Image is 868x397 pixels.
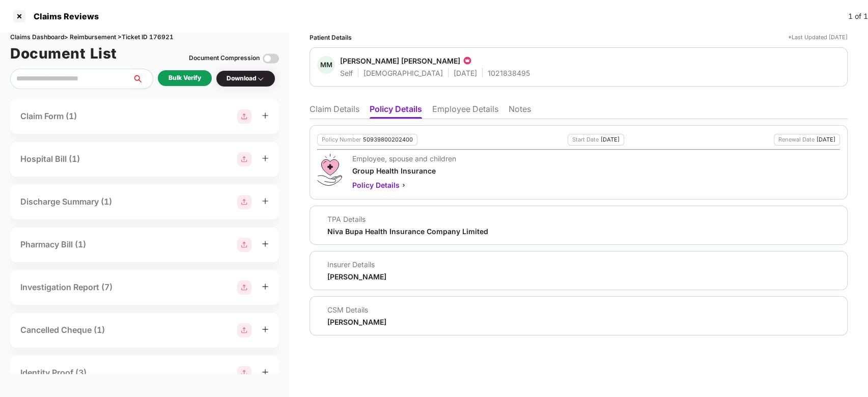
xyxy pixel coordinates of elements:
div: Self [340,68,353,78]
div: 50939800202400 [363,136,413,143]
img: svg+xml;base64,PHN2ZyBpZD0iR3JvdXBfMjg4MTMiIGRhdGEtbmFtZT0iR3JvdXAgMjg4MTMiIHhtbG5zPSJodHRwOi8vd3... [237,195,251,209]
div: [PERSON_NAME] [327,317,386,327]
img: svg+xml;base64,PHN2ZyBpZD0iR3JvdXBfMjg4MTMiIGRhdGEtbmFtZT0iR3JvdXAgMjg4MTMiIHhtbG5zPSJodHRwOi8vd3... [237,323,251,337]
button: search [132,69,153,89]
div: 1021838495 [488,68,530,78]
div: Document Compression [189,53,260,63]
span: plus [262,112,269,119]
span: plus [262,240,269,247]
div: *Last Updated [DATE] [788,33,848,42]
div: [DATE] [601,136,620,143]
div: Patient Details [310,33,352,42]
img: svg+xml;base64,PHN2ZyBpZD0iR3JvdXBfMjg4MTMiIGRhdGEtbmFtZT0iR3JvdXAgMjg4MTMiIHhtbG5zPSJodHRwOi8vd3... [237,109,251,124]
li: Employee Details [432,104,498,119]
div: Cancelled Cheque (1) [20,324,105,336]
span: plus [262,197,269,205]
div: Employee, spouse and children [352,154,456,163]
div: CSM Details [327,305,386,315]
div: MM [317,56,335,74]
li: Notes [509,104,531,119]
div: [PERSON_NAME] [PERSON_NAME] [340,56,460,66]
div: 1 of 1 [848,11,868,22]
div: Download [227,74,265,83]
img: svg+xml;base64,PHN2ZyBpZD0iQmFjay0yMHgyMCIgeG1sbnM9Imh0dHA6Ly93d3cudzMub3JnLzIwMDAvc3ZnIiB3aWR0aD... [400,181,408,189]
span: plus [262,283,269,290]
span: plus [262,326,269,333]
h1: Document List [10,42,117,65]
img: svg+xml;base64,PHN2ZyBpZD0iVG9nZ2xlLTMyeDMyIiB4bWxucz0iaHR0cDovL3d3dy53My5vcmcvMjAwMC9zdmciIHdpZH... [263,50,279,67]
img: svg+xml;base64,PHN2ZyBpZD0iR3JvdXBfMjg4MTMiIGRhdGEtbmFtZT0iR3JvdXAgMjg4MTMiIHhtbG5zPSJodHRwOi8vd3... [237,152,251,166]
span: plus [262,368,269,376]
div: Bulk Verify [169,73,201,83]
div: [PERSON_NAME] [327,272,386,281]
img: svg+xml;base64,PHN2ZyBpZD0iR3JvdXBfMjg4MTMiIGRhdGEtbmFtZT0iR3JvdXAgMjg4MTMiIHhtbG5zPSJodHRwOi8vd3... [237,238,251,252]
img: svg+xml;base64,PHN2ZyB4bWxucz0iaHR0cDovL3d3dy53My5vcmcvMjAwMC9zdmciIHdpZHRoPSI0OS4zMiIgaGVpZ2h0PS... [317,154,342,186]
div: Hospital Bill (1) [20,153,80,165]
div: TPA Details [327,214,488,224]
img: svg+xml;base64,PHN2ZyBpZD0iR3JvdXBfMjg4MTMiIGRhdGEtbmFtZT0iR3JvdXAgMjg4MTMiIHhtbG5zPSJodHRwOi8vd3... [237,280,251,295]
span: plus [262,155,269,162]
div: Renewal Date [778,136,815,143]
div: Claim Form (1) [20,110,77,123]
div: Claims Dashboard > Reimbursement > Ticket ID 176921 [10,33,279,42]
div: Discharge Summary (1) [20,195,112,208]
li: Claim Details [310,104,359,119]
div: [DEMOGRAPHIC_DATA] [363,68,443,78]
img: svg+xml;base64,PHN2ZyBpZD0iRHJvcGRvd24tMzJ4MzIiIHhtbG5zPSJodHRwOi8vd3d3LnczLm9yZy8yMDAwL3N2ZyIgd2... [257,75,265,83]
div: Group Health Insurance [352,166,456,176]
div: Policy Number [322,136,361,143]
div: Start Date [572,136,599,143]
div: Niva Bupa Health Insurance Company Limited [327,226,488,236]
img: icon [462,55,472,66]
div: Investigation Report (7) [20,281,113,294]
img: svg+xml;base64,PHN2ZyBpZD0iR3JvdXBfMjg4MTMiIGRhdGEtbmFtZT0iR3JvdXAgMjg4MTMiIHhtbG5zPSJodHRwOi8vd3... [237,366,251,380]
div: Claims Reviews [27,11,99,21]
span: search [132,75,153,83]
div: Policy Details [352,180,456,191]
li: Policy Details [370,104,422,119]
div: [DATE] [454,68,477,78]
div: [DATE] [817,136,835,143]
div: Insurer Details [327,260,386,269]
div: Pharmacy Bill (1) [20,238,86,251]
div: Identity Proof (3) [20,366,87,379]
